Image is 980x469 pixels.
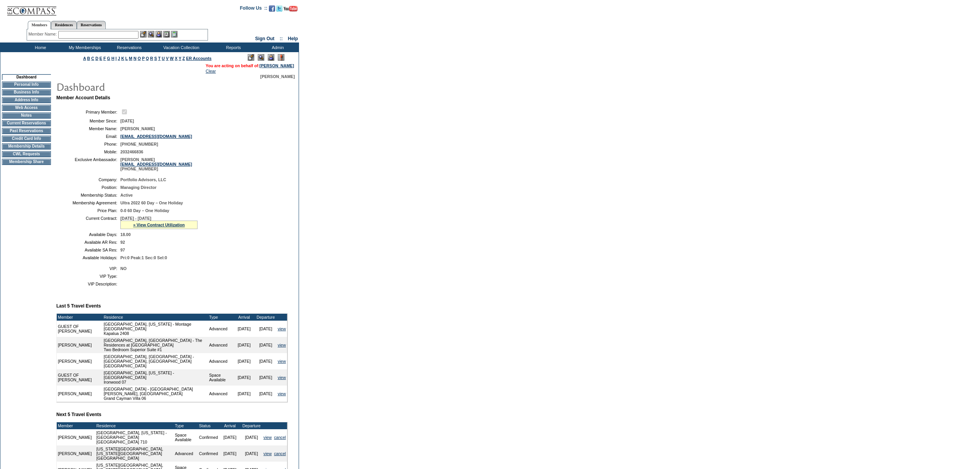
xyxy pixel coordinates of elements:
[2,105,51,111] td: Web Access
[59,126,117,131] td: Member Name:
[278,54,284,61] img: Log Concern/Member Elevation
[146,56,149,61] a: Q
[255,337,277,353] td: [DATE]
[28,21,51,29] a: Members
[57,321,103,337] td: GUEST OF [PERSON_NAME]
[278,359,286,364] a: view
[248,54,254,61] img: Edit Mode
[103,337,208,353] td: [GEOGRAPHIC_DATA], [GEOGRAPHIC_DATA] - The Residences at [GEOGRAPHIC_DATA] Two Bedroom Superior S...
[103,314,208,321] td: Residence
[57,422,93,429] td: Member
[255,314,277,321] td: Departure
[255,321,277,337] td: [DATE]
[219,422,241,429] td: Arrival
[29,31,58,37] div: Member Name:
[120,185,157,190] span: Managing Director
[154,56,157,61] a: S
[59,193,117,197] td: Membership Status:
[87,56,90,61] a: B
[260,74,295,79] span: [PERSON_NAME]
[95,422,174,429] td: Residence
[51,21,77,29] a: Residences
[274,435,286,440] a: cancel
[120,134,192,139] a: [EMAIL_ADDRESS][DOMAIN_NAME]
[57,386,103,402] td: [PERSON_NAME]
[210,42,255,52] td: Reports
[120,255,167,260] span: Pri:0 Peak:1 Sec:0 Sel:0
[175,56,177,61] a: X
[174,422,198,429] td: Type
[138,56,141,61] a: O
[269,8,275,12] a: Become our fan on Facebook
[2,74,51,80] td: Dashboard
[208,353,233,369] td: Advanced
[120,119,134,123] span: [DATE]
[284,8,297,12] a: Subscribe to our YouTube Channel
[120,177,166,182] span: Portfolio Advisors, LLC
[255,42,299,52] td: Admin
[268,54,274,61] img: Impersonate
[57,353,103,369] td: [PERSON_NAME]
[125,56,128,61] a: L
[233,321,255,337] td: [DATE]
[59,185,117,190] td: Position:
[59,134,117,139] td: Email:
[2,159,51,165] td: Membership Share
[2,128,51,134] td: Past Reservations
[56,95,110,100] b: Member Account Details
[129,56,132,61] a: M
[59,119,117,123] td: Member Since:
[120,240,125,245] span: 92
[233,386,255,402] td: [DATE]
[278,326,286,331] a: view
[59,108,117,116] td: Primary Member:
[233,353,255,369] td: [DATE]
[155,31,162,37] img: Impersonate
[2,82,51,88] td: Personal Info
[103,386,208,402] td: [GEOGRAPHIC_DATA] - [GEOGRAPHIC_DATA][PERSON_NAME], [GEOGRAPHIC_DATA] Grand Cayman Villa 06
[2,136,51,142] td: Credit Card Info
[278,343,286,347] a: view
[56,303,101,309] b: Last 5 Travel Events
[162,56,165,61] a: U
[77,21,106,29] a: Reservations
[148,31,154,37] img: View
[260,63,294,68] a: [PERSON_NAME]
[198,429,219,445] td: Confirmed
[182,56,185,61] a: Z
[62,42,106,52] td: My Memberships
[208,369,233,386] td: Space Available
[179,56,181,61] a: Y
[95,56,98,61] a: D
[91,56,94,61] a: C
[288,36,298,41] a: Help
[142,56,145,61] a: P
[174,429,198,445] td: Space Available
[59,240,117,245] td: Available AR Res:
[120,126,155,131] span: [PERSON_NAME]
[115,56,117,61] a: I
[140,31,147,37] img: b_edit.gif
[57,337,103,353] td: [PERSON_NAME]
[56,79,210,94] img: pgTtlDashboard.gif
[103,353,208,369] td: [GEOGRAPHIC_DATA], [GEOGRAPHIC_DATA] - [GEOGRAPHIC_DATA], [GEOGRAPHIC_DATA] [GEOGRAPHIC_DATA]
[2,89,51,95] td: Business Info
[120,232,131,237] span: 18.00
[208,314,233,321] td: Type
[276,5,282,12] img: Follow us on Twitter
[59,266,117,271] td: VIP:
[120,150,143,154] span: 2032466836
[103,369,208,386] td: [GEOGRAPHIC_DATA], [US_STATE] - [GEOGRAPHIC_DATA] Ironwood 07
[255,36,274,41] a: Sign Out
[120,193,133,197] span: Active
[120,201,183,205] span: Ultra 2022 60 Day – One Holiday
[208,337,233,353] td: Advanced
[133,56,137,61] a: N
[170,56,174,61] a: W
[2,151,51,157] td: CWL Requests
[264,435,272,440] a: view
[208,321,233,337] td: Advanced
[208,386,233,402] td: Advanced
[57,445,93,462] td: [PERSON_NAME]
[95,445,174,462] td: [US_STATE][GEOGRAPHIC_DATA], [US_STATE][GEOGRAPHIC_DATA] [GEOGRAPHIC_DATA]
